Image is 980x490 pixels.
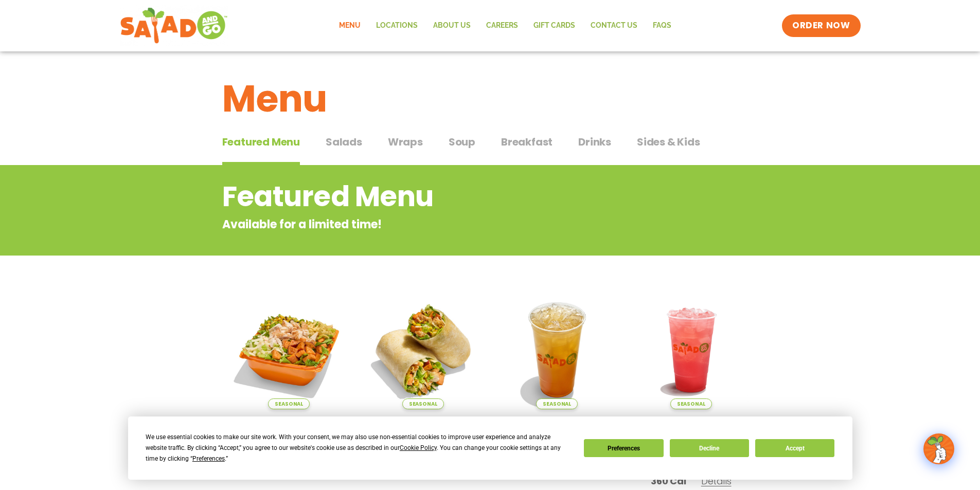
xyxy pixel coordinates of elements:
span: 360 Cal [651,474,686,488]
img: Product photo for Apple Cider Lemonade [498,291,617,409]
span: Drinks [578,134,611,150]
span: Featured Menu [222,134,300,150]
a: ORDER NOW [782,14,860,37]
span: Seasonal [670,398,712,409]
a: Locations [368,14,425,38]
div: Cookie Consent Prompt [128,416,852,480]
span: Soup [449,134,475,150]
img: Product photo for Blackberry Bramble Lemonade [632,291,751,409]
nav: Menu [331,14,679,38]
a: Contact Us [583,14,645,38]
a: Menu [331,14,368,38]
button: Preferences [584,439,663,457]
button: Decline [670,439,749,457]
span: ORDER NOW [792,20,850,32]
span: Salads [326,134,362,150]
img: wpChatIcon [924,434,953,463]
span: Seasonal [268,398,310,409]
span: Cookie Policy [400,444,437,451]
span: Wraps [388,134,423,150]
img: Product photo for Southwest Harvest Salad [230,291,349,409]
img: new-SAG-logo-768×292 [120,5,228,46]
span: Details [701,475,732,487]
a: About Us [425,14,478,38]
div: Tabbed content [222,131,758,166]
span: Breakfast [501,134,553,150]
a: Careers [478,14,526,38]
a: FAQs [645,14,679,38]
p: Available for a limited time! [222,216,675,233]
div: We use essential cookies to make our site work. With your consent, we may also use non-essential ... [146,432,572,464]
span: Preferences [192,455,225,462]
button: Accept [755,439,834,457]
h1: Menu [222,71,758,126]
span: Sides & Kids [637,134,700,150]
span: Seasonal [536,398,578,409]
img: Product photo for Southwest Harvest Wrap [364,291,483,409]
span: Seasonal [402,398,444,409]
h2: Featured Menu [222,176,675,217]
a: GIFT CARDS [526,14,583,38]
